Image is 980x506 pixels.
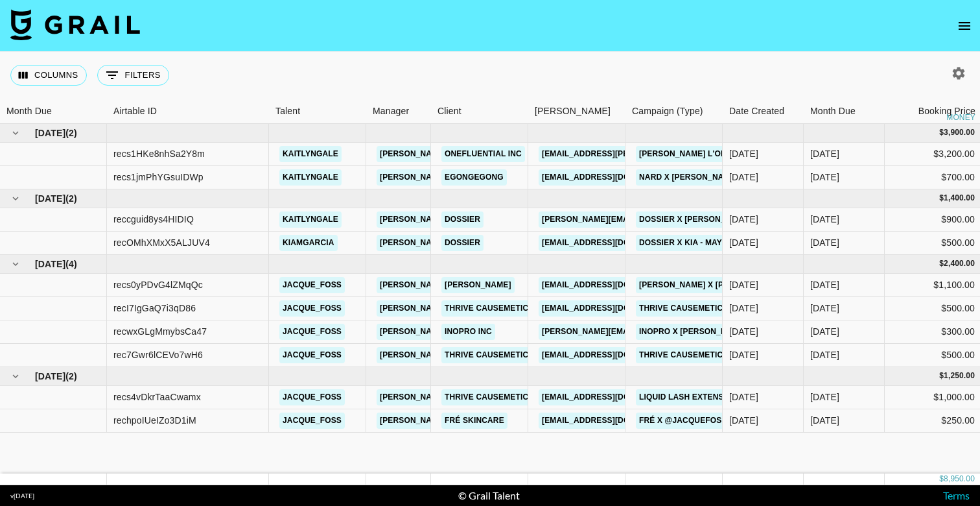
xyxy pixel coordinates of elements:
[377,211,588,228] a: [PERSON_NAME][EMAIL_ADDRESS][DOMAIN_NAME]
[539,413,684,429] a: [EMAIL_ADDRESS][DOMAIN_NAME]
[535,99,611,124] div: [PERSON_NAME]
[113,325,207,338] div: recwxGLgMmybsCa47
[729,278,758,291] div: 04/07/2025
[539,169,684,186] a: [EMAIL_ADDRESS][DOMAIN_NAME]
[279,389,345,405] a: jacque_foss
[944,370,975,381] div: 1,250.00
[441,277,515,293] a: [PERSON_NAME]
[279,324,345,340] a: jacque_foss
[539,146,750,162] a: [EMAIL_ADDRESS][PERSON_NAME][DOMAIN_NAME]
[107,99,269,124] div: Airtable ID
[35,126,65,139] span: [DATE]
[377,413,588,429] a: [PERSON_NAME][EMAIL_ADDRESS][DOMAIN_NAME]
[636,413,730,429] a: FRÉ x @jacquefoss
[539,347,684,363] a: [EMAIL_ADDRESS][DOMAIN_NAME]
[810,325,839,338] div: Jul '25
[10,9,140,40] img: Grail Talent
[113,391,201,404] div: recs4vDkrTaaCwamx
[539,389,684,405] a: [EMAIL_ADDRESS][DOMAIN_NAME]
[625,99,723,124] div: Campaign (Type)
[539,300,684,317] a: [EMAIL_ADDRESS][DOMAIN_NAME]
[729,414,758,427] div: 05/08/2025
[279,211,342,228] a: kaitlyngale
[729,147,758,160] div: 25/04/2025
[729,236,758,249] div: 30/05/2025
[65,126,77,139] span: ( 2 )
[279,169,342,186] a: kaitlyngale
[6,189,25,208] button: hide children
[944,193,975,204] div: 1,400.00
[97,65,169,86] button: Show filters
[377,169,588,186] a: [PERSON_NAME][EMAIL_ADDRESS][DOMAIN_NAME]
[10,492,34,500] div: v [DATE]
[377,300,588,317] a: [PERSON_NAME][EMAIL_ADDRESS][DOMAIN_NAME]
[810,213,839,226] div: Jun '25
[729,171,758,184] div: 13/03/2025
[441,324,495,340] a: Inopro Inc
[279,277,345,293] a: jacque_foss
[944,258,975,269] div: 2,400.00
[377,324,588,340] a: [PERSON_NAME][EMAIL_ADDRESS][DOMAIN_NAME]
[377,389,588,405] a: [PERSON_NAME][EMAIL_ADDRESS][DOMAIN_NAME]
[441,300,537,317] a: Thrive Causemetics
[431,99,528,124] div: Client
[441,347,537,363] a: Thrive Causemetics
[113,278,203,291] div: recs0yPDvG4lZMqQc
[636,211,778,228] a: Dossier x [PERSON_NAME] - May
[939,258,944,269] div: $
[441,146,525,162] a: OneFluential Inc
[35,370,65,383] span: [DATE]
[539,324,750,340] a: [PERSON_NAME][EMAIL_ADDRESS][DOMAIN_NAME]
[539,235,684,251] a: [EMAIL_ADDRESS][DOMAIN_NAME]
[729,302,758,315] div: 01/07/2025
[810,147,839,160] div: May '25
[636,300,819,317] a: Thrive Causemetics - 30 days spark ads
[951,13,977,39] button: open drawer
[810,348,839,361] div: Jul '25
[944,127,975,138] div: 3,900.00
[113,171,204,184] div: recs1jmPhYGsuIDWp
[723,99,804,124] div: Date Created
[377,146,588,162] a: [PERSON_NAME][EMAIL_ADDRESS][DOMAIN_NAME]
[539,211,750,228] a: [PERSON_NAME][EMAIL_ADDRESS][DOMAIN_NAME]
[377,277,588,293] a: [PERSON_NAME][EMAIL_ADDRESS][DOMAIN_NAME]
[810,278,839,291] div: Jul '25
[458,489,520,502] div: © Grail Talent
[810,302,839,315] div: Jul '25
[810,171,839,184] div: May '25
[636,277,785,293] a: [PERSON_NAME] x [PERSON_NAME]
[6,255,25,273] button: hide children
[113,236,210,249] div: recOMhXMxX5ALJUV4
[279,146,342,162] a: kaitlyngale
[65,370,77,383] span: ( 2 )
[528,99,625,124] div: Booker
[729,391,758,404] div: 31/07/2025
[279,347,345,363] a: jacque_foss
[437,99,461,124] div: Client
[113,348,203,361] div: rec7Gwr6lCEVo7wH6
[946,114,975,121] div: money
[636,146,918,162] a: [PERSON_NAME] L'Oréal [GEOGRAPHIC_DATA]: Big Deal Mascara
[441,211,484,228] a: Dossier
[113,147,205,160] div: recs1HKe8nhSa2Y8m
[65,258,77,271] span: ( 4 )
[441,389,537,405] a: Thrive Causemetics
[632,99,703,124] div: Campaign (Type)
[539,277,684,293] a: [EMAIL_ADDRESS][DOMAIN_NAME]
[729,325,758,338] div: 01/07/2025
[810,391,839,404] div: Aug '25
[636,347,819,363] a: Thrive Causemetics - 30 days spark ads
[275,99,300,124] div: Talent
[729,99,784,124] div: Date Created
[636,389,824,405] a: Liquid Lash Extensions Mascara collab
[10,65,87,86] button: Select columns
[943,489,970,501] a: Terms
[441,169,507,186] a: EgongEgong
[729,213,758,226] div: 11/03/2025
[113,302,196,315] div: recI7IgGaQ7i3qD86
[939,370,944,381] div: $
[441,235,484,251] a: Dossier
[810,99,856,124] div: Month Due
[35,192,65,205] span: [DATE]
[939,127,944,138] div: $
